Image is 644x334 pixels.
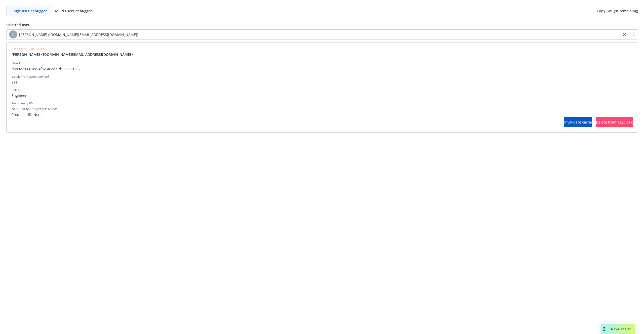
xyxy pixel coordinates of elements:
div: TechCanary IDs [12,101,34,106]
span: Copy JWT ( 0 s remaining) [597,9,638,13]
span: da892793-018e-4fa2-ac22-57b608301382 [12,66,633,71]
div: User UUID [12,61,27,66]
span: Selected user [6,22,29,27]
button: Copy JWT (0s remaining) [597,6,638,16]
div: Visible from users-service? [12,74,49,79]
span: Employee Details [12,48,137,51]
span: Single user debugger [11,8,47,14]
button: Nova Assist [601,324,635,334]
a: close [622,31,628,37]
span: Account Manager ID: None [12,106,633,111]
span: Multi users debugger [55,8,92,14]
div: Roles [12,88,19,92]
span: Delete from Keycloak [596,120,633,124]
div: Drag to move [601,324,607,334]
span: [PERSON_NAME] ([DOMAIN_NAME][EMAIL_ADDRESS][DOMAIN_NAME]) [9,30,619,38]
span: Engineer [12,93,633,98]
span: Nova Assist [611,327,631,331]
span: Yes [12,79,633,85]
button: Invalidate cache [564,117,592,127]
button: Delete from Keycloak [596,117,633,127]
span: Invalidate cache [564,120,592,124]
span: [PERSON_NAME] ([DOMAIN_NAME][EMAIL_ADDRESS][DOMAIN_NAME]) [19,32,138,37]
a: [PERSON_NAME] <[DOMAIN_NAME][EMAIL_ADDRESS][DOMAIN_NAME]> [12,52,137,57]
span: Producer ID: None [12,112,633,117]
